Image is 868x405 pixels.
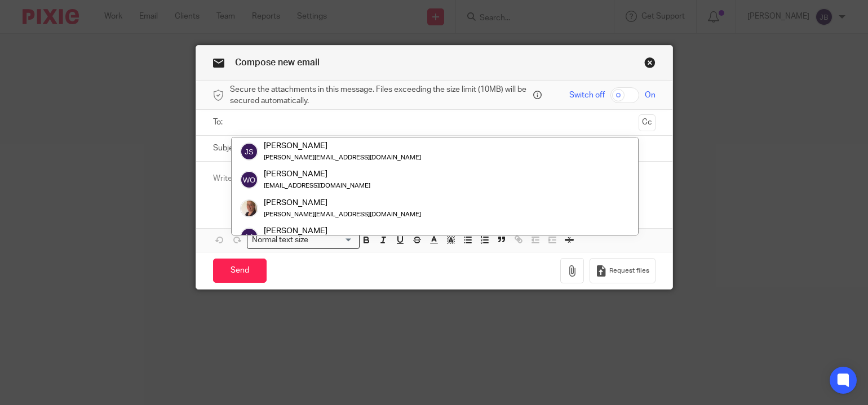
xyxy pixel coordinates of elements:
label: Subject: [213,143,242,154]
div: Search for option [247,232,360,249]
span: Switch off [569,90,605,101]
span: Normal text size [250,234,311,246]
div: [PERSON_NAME] [264,197,421,208]
div: [PERSON_NAME] [264,225,421,237]
div: [PERSON_NAME] [264,169,370,180]
img: svg%3E [240,228,258,246]
label: To: [213,117,225,128]
span: Request files [609,266,649,275]
input: Search for option [312,234,352,246]
button: Request files [590,258,655,283]
a: Close this dialog window [644,57,656,72]
button: Cc [639,114,656,131]
small: [PERSON_NAME][EMAIL_ADDRESS][DOMAIN_NAME] [264,211,421,217]
input: Send [213,259,267,283]
div: [PERSON_NAME] [264,140,421,152]
img: svg%3E [240,143,258,161]
small: [PERSON_NAME][EMAIL_ADDRESS][DOMAIN_NAME] [264,154,421,161]
small: [EMAIL_ADDRESS][DOMAIN_NAME] [264,183,370,189]
span: Secure the attachments in this message. Files exceeding the size limit (10MB) will be secured aut... [230,84,531,107]
img: svg%3E [240,171,258,189]
span: Compose new email [235,58,320,67]
span: On [645,90,656,101]
img: Trudi.jpg [240,199,258,217]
